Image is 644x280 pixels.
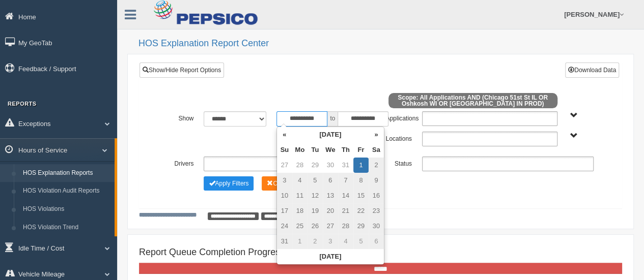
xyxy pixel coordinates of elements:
span: Scope: All Applications AND (Chicago 51st St IL OR Oshkosh WI OR [GEOGRAPHIC_DATA] IN PROD) [388,93,557,108]
h4: Report Queue Completion Progress: [139,247,622,258]
td: 21 [338,203,353,219]
td: 4 [292,173,307,188]
a: HOS Explanation Reports [18,164,115,182]
td: 14 [338,188,353,203]
td: 20 [323,203,338,219]
td: 29 [353,219,369,234]
td: 6 [369,234,384,249]
th: Th [338,142,353,158]
td: 27 [277,158,292,173]
td: 26 [307,219,323,234]
td: 22 [353,203,369,219]
label: Status [380,157,416,169]
td: 29 [307,158,323,173]
th: « [277,127,292,142]
th: [DATE] [292,127,369,142]
th: Mo [292,142,307,158]
h2: HOS Explanation Report Center [138,39,634,49]
td: 5 [353,234,369,249]
th: Su [277,142,292,158]
td: 18 [292,203,307,219]
td: 6 [323,173,338,188]
td: 8 [353,173,369,188]
td: 24 [277,219,292,234]
th: Sa [369,142,384,158]
th: Fr [353,142,369,158]
a: HOS Violations [18,200,115,219]
td: 2 [369,158,384,173]
td: 23 [369,203,384,219]
td: 1 [353,158,369,173]
td: 7 [338,173,353,188]
td: 11 [292,188,307,203]
td: 28 [292,158,307,173]
td: 16 [369,188,384,203]
td: 1 [292,234,307,249]
td: 3 [277,173,292,188]
th: We [323,142,338,158]
td: 10 [277,188,292,203]
td: 25 [292,219,307,234]
td: 30 [323,158,338,173]
label: Drivers [162,157,199,169]
button: Change Filter Options [204,176,254,191]
td: 27 [323,219,338,234]
td: 17 [277,203,292,219]
a: HOS Violation Audit Reports [18,182,115,200]
td: 19 [307,203,323,219]
td: 30 [369,219,384,234]
td: 31 [277,234,292,249]
td: 2 [307,234,323,249]
td: 5 [307,173,323,188]
td: 3 [323,234,338,249]
td: 28 [338,219,353,234]
label: Applications [380,111,416,123]
th: Tu [307,142,323,158]
a: Show/Hide Report Options [139,63,224,78]
button: Change Filter Options [262,176,311,191]
label: Locations [381,132,417,144]
a: HOS Violation Trend [18,219,115,237]
th: » [369,127,384,142]
td: 12 [307,188,323,203]
td: 13 [323,188,338,203]
label: Show [162,111,199,123]
button: Download Data [565,63,619,78]
td: 4 [338,234,353,249]
td: 31 [338,158,353,173]
td: 9 [369,173,384,188]
td: 15 [353,188,369,203]
th: [DATE] [277,249,384,264]
span: to [327,111,338,127]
